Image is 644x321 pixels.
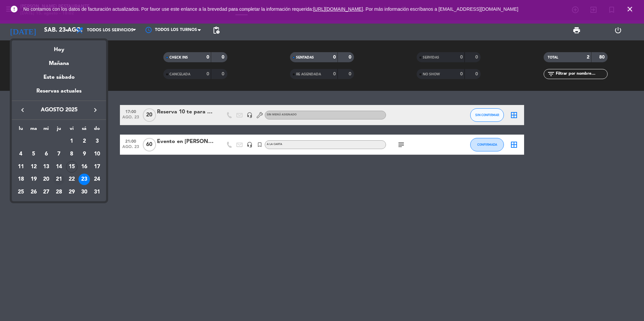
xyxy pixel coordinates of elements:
div: 22 [66,174,77,185]
td: 17 de agosto de 2025 [91,160,103,173]
div: 30 [78,186,90,198]
td: 15 de agosto de 2025 [65,160,78,173]
td: 3 de agosto de 2025 [91,135,103,148]
div: 16 [78,161,90,173]
div: 21 [53,174,65,185]
td: 13 de agosto de 2025 [40,160,53,173]
td: 4 de agosto de 2025 [14,148,27,160]
div: Este sábado [12,68,106,87]
div: 20 [40,174,52,185]
td: 7 de agosto de 2025 [53,148,65,160]
div: 1 [66,136,77,147]
th: lunes [14,125,27,135]
span: agosto 2025 [29,106,89,114]
div: 28 [53,186,65,198]
div: 12 [28,161,39,173]
td: 2 de agosto de 2025 [78,135,91,148]
td: 14 de agosto de 2025 [53,160,65,173]
div: 10 [91,148,103,160]
th: domingo [91,125,103,135]
div: 14 [53,161,65,173]
div: 27 [40,186,52,198]
div: 8 [66,148,77,160]
div: 2 [78,136,90,147]
th: martes [27,125,40,135]
div: 31 [91,186,103,198]
div: 19 [28,174,39,185]
td: 23 de agosto de 2025 [78,173,91,186]
td: 21 de agosto de 2025 [53,173,65,186]
td: 12 de agosto de 2025 [27,160,40,173]
div: 24 [91,174,103,185]
td: 30 de agosto de 2025 [78,186,91,199]
div: 11 [15,161,27,173]
td: 25 de agosto de 2025 [14,186,27,199]
td: 29 de agosto de 2025 [65,186,78,199]
td: AGO. [14,135,65,148]
td: 24 de agosto de 2025 [91,173,103,186]
div: Mañana [12,54,106,68]
td: 19 de agosto de 2025 [27,173,40,186]
div: 26 [28,186,39,198]
td: 27 de agosto de 2025 [40,186,53,199]
div: 9 [78,148,90,160]
div: 23 [78,174,90,185]
td: 8 de agosto de 2025 [65,148,78,160]
td: 26 de agosto de 2025 [27,186,40,199]
button: keyboard_arrow_left [17,106,29,114]
th: jueves [53,125,65,135]
th: viernes [65,125,78,135]
div: 7 [53,148,65,160]
td: 18 de agosto de 2025 [14,173,27,186]
td: 6 de agosto de 2025 [40,148,53,160]
div: 5 [28,148,39,160]
div: 3 [91,136,103,147]
td: 10 de agosto de 2025 [91,148,103,160]
th: sábado [78,125,91,135]
td: 16 de agosto de 2025 [78,160,91,173]
div: 18 [15,174,27,185]
th: miércoles [40,125,53,135]
td: 1 de agosto de 2025 [65,135,78,148]
td: 22 de agosto de 2025 [65,173,78,186]
div: 4 [15,148,27,160]
div: 6 [40,148,52,160]
td: 20 de agosto de 2025 [40,173,53,186]
div: 25 [15,186,27,198]
td: 11 de agosto de 2025 [14,160,27,173]
div: 29 [66,186,77,198]
td: 28 de agosto de 2025 [53,186,65,199]
div: 13 [40,161,52,173]
i: keyboard_arrow_left [19,106,27,114]
div: 17 [91,161,103,173]
div: 15 [66,161,77,173]
div: Hoy [12,40,106,54]
td: 31 de agosto de 2025 [91,186,103,199]
i: keyboard_arrow_right [91,106,99,114]
td: 9 de agosto de 2025 [78,148,91,160]
div: Reservas actuales [12,87,106,101]
button: keyboard_arrow_right [89,106,101,114]
td: 5 de agosto de 2025 [27,148,40,160]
